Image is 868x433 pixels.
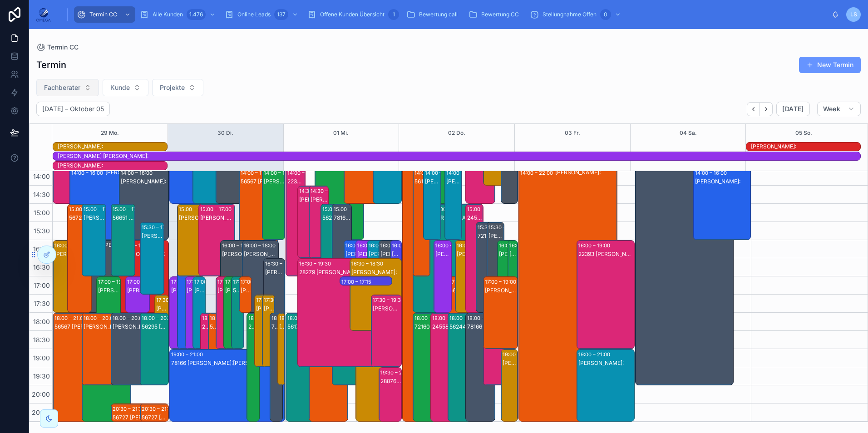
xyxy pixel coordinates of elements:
[202,323,212,330] div: 22395 [PERSON_NAME]:[PERSON_NAME]
[140,222,164,294] div: 15:30 – 17:30[PERSON_NAME]:
[333,124,349,142] div: 01 Mi.
[414,178,429,185] div: 56170 [PERSON_NAME]:[PERSON_NAME]
[222,251,256,258] div: [PERSON_NAME]:
[390,241,401,276] div: 16:00 – 17:00[PERSON_NAME]:
[287,178,304,185] div: 22393 [PERSON_NAME]:[PERSON_NAME]
[110,83,130,92] span: Kunde
[357,241,391,250] div: 16:00 – 18:00
[286,313,325,421] div: 18:00 – 21:0056170 [PERSON_NAME]:[PERSON_NAME]
[467,314,501,323] div: 18:00 – 21:00
[445,168,462,240] div: 14:00 – 16:00[PERSON_NAME]:
[287,168,321,177] div: 14:00 – 17:00
[54,323,101,330] div: 56567 [PERSON_NAME]:[PERSON_NAME]
[194,287,205,294] div: [PERSON_NAME]:
[178,204,213,276] div: 15:00 – 17:00[PERSON_NAME]:
[448,313,477,421] div: 18:00 – 21:0056244 [PERSON_NAME]:[PERSON_NAME]
[224,277,236,349] div: 17:00 – 19:00[PERSON_NAME]:
[501,349,518,421] div: 19:00 – 21:00[PERSON_NAME]:
[432,314,466,323] div: 18:00 – 21:00
[179,205,212,214] div: 15:00 – 17:00
[210,314,244,323] div: 18:00 – 21:00
[111,204,135,276] div: 15:00 – 17:0056651 [PERSON_NAME]:[PERSON_NAME]
[58,143,167,151] div: Kevin Titze Kunde:
[578,350,612,359] div: 19:00 – 21:00
[555,169,616,176] div: [PERSON_NAME]:
[98,287,120,294] div: [PERSON_NAME]:
[170,349,285,421] div: 19:00 – 21:0078166 [PERSON_NAME]:[PERSON_NAME]
[509,251,517,258] div: [PERSON_NAME]:
[200,214,234,221] div: [PERSON_NAME]:
[483,313,513,385] div: 18:00 – 20:00[PERSON_NAME]:
[455,241,472,312] div: 16:00 – 18:00[PERSON_NAME]:
[322,214,339,221] div: 56235 [PERSON_NAME]:[PERSON_NAME]
[171,350,205,359] div: 19:00 – 21:00
[432,323,459,330] div: 24558 [PERSON_NAME]:Wiki [PERSON_NAME]
[499,251,514,258] div: [PERSON_NAME]:
[105,169,153,176] div: [PERSON_NAME]:
[239,277,252,312] div: 17:00 – 18:00[PERSON_NAME]:
[36,79,99,96] button: Select Button
[466,204,483,312] div: 15:00 – 18:0024558 [PERSON_NAME]:[PERSON_NAME]
[264,295,297,305] div: 17:30 – 19:30
[36,59,66,71] h1: Termin
[503,359,518,367] div: [PERSON_NAME]:
[466,6,525,23] a: Bewertung CC
[414,314,449,323] div: 18:00 – 21:00
[508,241,518,312] div: 16:00 – 18:00[PERSON_NAME]:
[270,313,282,421] div: 18:00 – 21:0078166 [PERSON_NAME]:[PERSON_NAME]
[379,241,398,312] div: 16:00 – 18:00[PERSON_NAME]:
[69,205,103,214] div: 15:00 – 18:00
[299,259,333,268] div: 16:30 – 19:30
[140,313,168,385] div: 18:00 – 20:0056295 [PERSON_NAME]:[PERSON_NAME]
[216,277,228,349] div: 17:00 – 19:00[PERSON_NAME] [PERSON_NAME]:
[695,178,750,185] div: [PERSON_NAME]:
[233,277,266,286] div: 17:00 – 19:00
[747,102,760,116] button: Back
[84,214,105,221] div: [PERSON_NAME]:
[202,314,236,323] div: 18:00 – 21:00
[241,277,274,286] div: 17:00 – 18:00
[369,251,385,258] div: [PERSON_NAME]:
[424,168,440,240] div: 14:00 – 16:00[PERSON_NAME] [PERSON_NAME]:
[44,83,80,92] span: Fachberater
[233,287,243,294] div: 56759 [PERSON_NAME]:[PERSON_NAME]
[565,124,580,142] button: 03 Fr.
[425,178,440,185] div: [PERSON_NAME] [PERSON_NAME]:
[751,143,860,150] div: [PERSON_NAME]:
[265,259,299,268] div: 16:30 – 18:30
[98,277,132,286] div: 17:00 – 19:00
[419,11,458,18] span: Bewertung call
[467,323,494,330] div: 78166 [PERSON_NAME]:[PERSON_NAME]
[380,368,414,377] div: 19:30 – 21:00
[298,259,386,367] div: 16:30 – 19:3028279 [PERSON_NAME]:[PERSON_NAME]
[47,43,79,52] span: Termin CC
[111,313,160,385] div: 18:00 – 20:00[PERSON_NAME]:
[178,241,190,349] div: 16:00 – 19:0097318 [PERSON_NAME]:[PERSON_NAME]
[84,314,118,323] div: 18:00 – 20:00
[478,232,493,240] div: 72160 [PERSON_NAME]:[PERSON_NAME]
[225,277,259,286] div: 17:00 – 19:00
[84,205,117,214] div: 15:00 – 17:00
[485,277,518,286] div: 17:00 – 19:00
[367,241,386,312] div: 16:00 – 18:00[PERSON_NAME]:
[120,241,154,250] div: 16:00 – 18:00
[217,124,233,142] button: 30 Di.
[142,223,175,232] div: 15:30 – 17:30
[299,196,316,203] div: [PERSON_NAME] [PERSON_NAME]:
[345,241,380,250] div: 16:00 – 18:00
[170,277,182,349] div: 17:00 – 19:00[PERSON_NAME] [PERSON_NAME]:
[392,251,401,258] div: [PERSON_NAME]:
[380,378,401,385] div: 28876 [PERSON_NAME]:[PERSON_NAME]
[315,132,364,240] div: 13:00 – 16:0079189 [PERSON_NAME]:[PERSON_NAME]
[823,105,840,113] span: Week
[578,359,634,367] div: [PERSON_NAME]:
[31,172,52,180] span: 14:00
[179,214,213,221] div: [PERSON_NAME]:
[225,287,236,294] div: [PERSON_NAME]:
[221,241,256,312] div: 16:00 – 18:00[PERSON_NAME]:
[287,314,321,323] div: 18:00 – 21:00
[113,314,148,323] div: 18:00 – 20:00
[321,204,340,312] div: 15:00 – 18:0056235 [PERSON_NAME]:[PERSON_NAME]
[242,241,278,312] div: 16:00 – 18:00[PERSON_NAME]:
[171,359,285,367] div: 78166 [PERSON_NAME]:[PERSON_NAME]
